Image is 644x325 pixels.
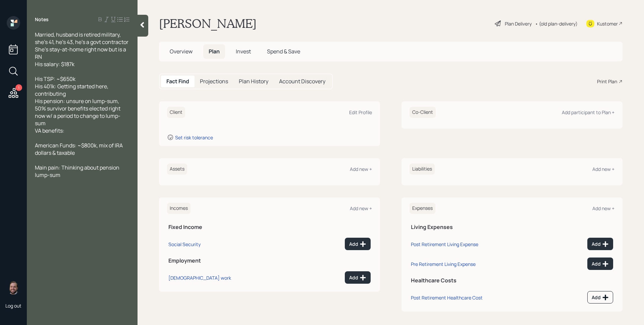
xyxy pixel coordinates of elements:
[170,48,193,55] span: Overview
[168,224,371,230] h5: Fixed Income
[587,258,613,270] button: Add
[168,241,201,247] div: Social Security
[236,48,251,55] span: Invest
[7,281,20,294] img: james-distasi-headshot.png
[267,48,300,55] span: Spend & Save
[239,78,268,85] h5: Plan History
[209,48,220,55] span: Plan
[411,224,613,230] h5: Living Expenses
[597,78,617,85] div: Print Plan
[345,238,371,250] button: Add
[35,16,49,23] label: Notes
[349,274,366,281] div: Add
[349,241,366,247] div: Add
[168,275,231,281] div: [DEMOGRAPHIC_DATA] work
[410,107,436,118] h6: Co-Client
[168,258,371,264] h5: Employment
[35,142,124,156] span: American Funds: ~$800k, mix of IRA dollars & taxable
[592,205,614,212] div: Add new +
[5,303,21,309] div: Log out
[597,20,618,27] div: Kustomer
[159,16,257,31] h1: [PERSON_NAME]
[587,291,613,304] button: Add
[175,134,213,141] div: Set risk tolerance
[410,203,435,214] h6: Expenses
[562,109,614,115] div: Add participant to Plan +
[345,271,371,284] button: Add
[35,31,128,68] span: Married, husband is retired military, she's 41, he's 43, he's a govt contractor She's stay-at-hom...
[535,20,578,27] div: • (old plan-delivery)
[410,164,435,175] h6: Liabilities
[350,166,372,172] div: Add new +
[167,107,185,118] h6: Client
[350,205,372,212] div: Add new +
[279,78,325,85] h5: Account Discovery
[15,84,22,91] div: 1
[592,294,609,301] div: Add
[411,294,483,301] div: Post Retirement Healthcare Cost
[167,164,187,175] h6: Assets
[587,238,613,250] button: Add
[411,241,478,247] div: Post Retirement Living Expense
[349,109,372,115] div: Edit Profile
[35,164,120,179] span: Main pain: Thinking about pension lump-sum
[592,261,609,267] div: Add
[35,75,121,134] span: His TSP: ~$650k His 401k: Getting started here, contributing His pension: unsure on lump-sum, 50%...
[200,78,228,85] h5: Projections
[505,20,532,27] div: Plan Delivery
[411,277,613,284] h5: Healthcare Costs
[166,78,189,85] h5: Fact Find
[167,203,191,214] h6: Incomes
[592,241,609,247] div: Add
[592,166,614,172] div: Add new +
[411,261,476,267] div: Pre Retirement Living Expense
